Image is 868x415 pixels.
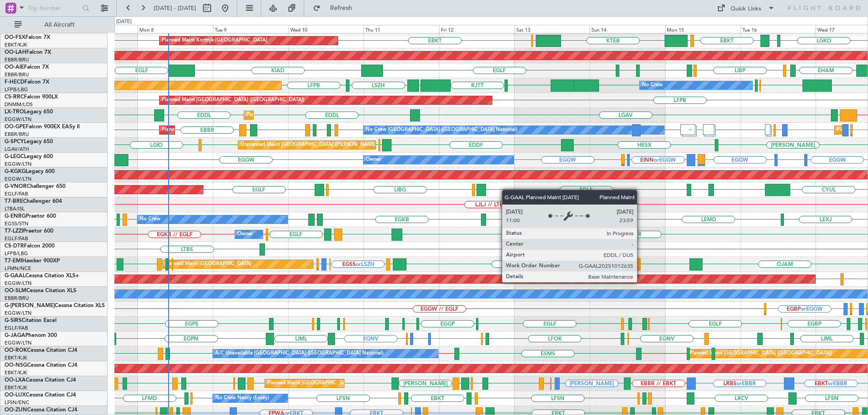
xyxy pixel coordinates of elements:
div: Planned Maint [GEOGRAPHIC_DATA] ([GEOGRAPHIC_DATA]) [689,347,832,360]
a: EGGW/LTN [5,176,32,182]
a: CS-RRCFalcon 900LX [5,94,58,100]
div: Unplanned Maint [GEOGRAPHIC_DATA] ([PERSON_NAME] Intl) [241,138,387,152]
div: Owner [366,153,381,167]
a: LTBA/ISL [5,205,25,212]
span: F-HECD [5,79,24,85]
div: Planned Maint [GEOGRAPHIC_DATA] [165,257,251,271]
a: OO-GPEFalcon 900EX EASy II [5,124,80,130]
a: EGGW/LTN [5,116,32,123]
div: Mon 15 [665,25,741,33]
div: Owner [237,228,253,241]
button: All Aircraft [10,18,98,32]
span: All Aircraft [24,22,95,28]
a: OO-AIEFalcon 7X [5,65,49,70]
a: EGLF/FAB [5,235,28,242]
a: G-JAGAPhenom 300 [5,333,57,338]
div: Mon 8 [137,25,213,33]
span: OO-LAH [5,50,26,55]
span: G-JAGA [5,333,25,338]
a: G-GAALCessna Citation XLS+ [5,273,79,279]
a: OO-LAHFalcon 7X [5,50,51,55]
a: LX-TROLegacy 650 [5,109,53,115]
div: Wed 10 [288,25,364,33]
a: G-SIRSCitation Excel [5,318,57,323]
a: EBKT/KJK [5,354,27,361]
div: No Crew Nancy (Essey) [215,392,269,405]
a: EBKT/KJK [5,384,27,391]
a: CS-DTRFalcon 2000 [5,243,55,249]
div: Planned Maint [GEOGRAPHIC_DATA] ([GEOGRAPHIC_DATA]) [162,93,304,107]
a: EBKT/KJK [5,369,27,376]
a: EBBR/BRU [5,71,29,78]
a: EBBR/BRU [5,295,29,302]
a: G-[PERSON_NAME]Cessna Citation XLS [5,303,105,308]
span: LX-TRO [5,109,24,115]
span: G-SIRS [5,318,22,323]
span: G-GAAL [5,273,25,279]
a: EGLF/FAB [5,325,28,331]
a: G-SPCYLegacy 650 [5,139,53,145]
span: OO-ROK [5,348,27,353]
span: CS-DTR [5,243,24,249]
div: No Crew [642,79,663,92]
a: LFMN/NCE [5,265,31,272]
button: Quick Links [712,1,779,15]
span: CS-RRC [5,94,24,100]
a: OO-FSXFalcon 7X [5,35,50,40]
span: OO-SLM [5,288,26,294]
a: EGSS/STN [5,220,28,227]
div: Planned Maint Dusseldorf [246,108,306,122]
span: OO-ZUN [5,407,27,413]
div: A/C Unavailable [GEOGRAPHIC_DATA] ([GEOGRAPHIC_DATA] National) [215,347,383,360]
a: LFSN/ENC [5,399,29,406]
button: Refresh [309,1,363,15]
a: OO-ROKCessna Citation CJ4 [5,348,77,353]
div: Sun 14 [590,25,665,33]
span: G-SPCY [5,139,24,145]
a: OO-SLMCessna Citation XLS [5,288,76,294]
a: G-LEGCLegacy 600 [5,154,53,159]
a: G-KGKGLegacy 600 [5,169,55,174]
span: T7-EMI [5,258,22,264]
a: EGGW/LTN [5,161,32,168]
a: OO-LUXCessna Citation CJ4 [5,392,76,398]
span: T7-LZZI [5,228,23,234]
a: OO-ZUNCessna Citation CJ4 [5,407,77,413]
span: OO-LUX [5,392,26,398]
div: No Crew [140,213,160,226]
div: Sat 13 [514,25,590,33]
a: F-HECDFalcon 7X [5,79,49,85]
div: [DATE] [116,18,132,26]
a: EBBR/BRU [5,56,29,63]
a: LFPB/LBG [5,86,28,93]
div: Thu 11 [363,25,439,33]
span: T7-BRE [5,199,23,204]
input: Trip Number [28,1,80,15]
span: OO-AIE [5,65,24,70]
div: Planned Maint [GEOGRAPHIC_DATA] ([GEOGRAPHIC_DATA] National) [162,123,325,137]
a: OO-NSGCessna Citation CJ4 [5,363,77,368]
span: G-KGKG [5,169,26,174]
span: G-ENRG [5,214,26,219]
a: EBKT/KJK [5,42,27,48]
div: Quick Links [731,5,761,14]
a: DNMM/LOS [5,101,33,108]
span: OO-LXA [5,378,26,383]
div: Tue 9 [213,25,288,33]
a: EGGW/LTN [5,280,32,287]
div: Planned Maint [GEOGRAPHIC_DATA] ([GEOGRAPHIC_DATA] National) [267,377,431,390]
a: EGGW/LTN [5,340,32,346]
span: [DATE] - [DATE] [154,4,196,12]
span: G-VNOR [5,184,27,189]
a: G-VNORChallenger 650 [5,184,66,189]
div: Tue 16 [741,25,816,33]
span: G-[PERSON_NAME] [5,303,55,308]
div: Fri 12 [439,25,514,33]
a: LFPB/LBG [5,250,28,257]
a: EGGW/LTN [5,310,32,317]
span: OO-FSX [5,35,25,40]
span: G-LEGC [5,154,24,159]
a: T7-BREChallenger 604 [5,199,62,204]
a: T7-LZZIPraetor 600 [5,228,53,234]
span: OO-NSG [5,363,27,368]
